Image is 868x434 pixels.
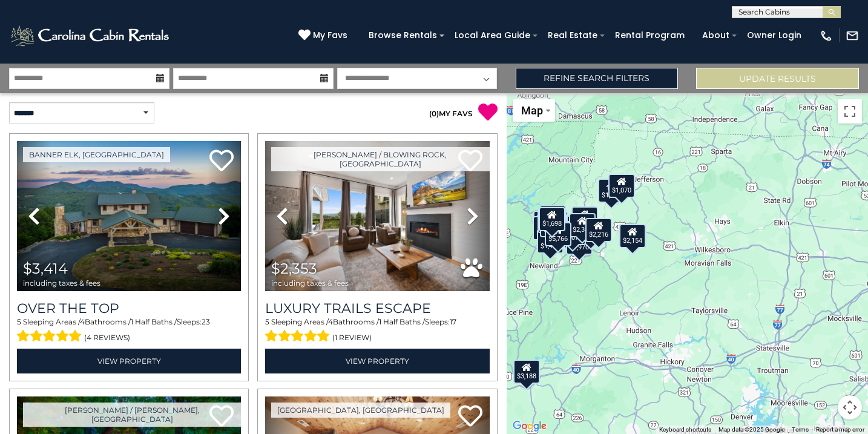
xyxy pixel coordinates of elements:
[23,279,100,287] span: including taxes & fees
[84,330,130,346] span: (4 reviews)
[513,359,540,383] div: $3,188
[17,317,241,346] div: Sleeping Areas / Bathrooms / Sleeps:
[542,26,603,45] a: Real Estate
[608,173,635,197] div: $1,070
[379,317,425,326] span: 1 Half Baths /
[23,260,68,277] span: $3,414
[538,208,564,232] div: $2,411
[585,217,612,242] div: $2,216
[432,109,436,118] span: 0
[9,24,173,48] img: White-1-2.png
[513,99,555,122] button: Change map style
[429,109,473,118] a: (0)MY FAVS
[510,418,550,434] img: Google
[23,403,241,427] a: [PERSON_NAME] / [PERSON_NAME], [GEOGRAPHIC_DATA]
[265,317,489,346] div: Sleeping Areas / Bathrooms / Sleeps:
[569,213,596,237] div: $2,381
[846,29,859,42] img: mail-regular-white.png
[838,395,862,419] button: Map camera controls
[271,147,489,171] a: [PERSON_NAME] / Blowing Rock, [GEOGRAPHIC_DATA]
[792,426,809,433] a: Terms
[271,403,450,418] a: [GEOGRAPHIC_DATA], [GEOGRAPHIC_DATA]
[265,349,489,373] a: View Property
[718,426,784,433] span: Map data ©2025 Google
[620,224,646,248] div: $2,154
[23,147,170,162] a: Banner Elk, [GEOGRAPHIC_DATA]
[271,279,349,287] span: including taxes & fees
[521,104,543,117] span: Map
[696,26,735,45] a: About
[516,68,679,89] a: Refine Search Filters
[539,206,565,231] div: $1,698
[458,404,482,430] a: Add to favorites
[265,317,269,326] span: 5
[80,317,85,326] span: 4
[449,26,536,45] a: Local Area Guide
[363,26,443,45] a: Browse Rentals
[298,29,350,42] a: My Favs
[609,26,691,45] a: Rental Program
[838,99,862,123] button: Toggle fullscreen view
[17,141,241,291] img: thumbnail_167153549.jpeg
[537,229,564,254] div: $1,441
[332,330,372,346] span: (1 review)
[271,260,317,277] span: $2,353
[539,205,566,229] div: $1,978
[429,109,439,118] span: ( )
[17,349,241,373] a: View Property
[559,220,586,245] div: $2,072
[328,317,333,326] span: 4
[202,317,210,326] span: 23
[17,317,21,326] span: 5
[696,68,859,89] button: Update Results
[545,222,571,246] div: $5,766
[598,179,625,203] div: $1,311
[17,300,241,317] a: Over The Top
[571,206,598,231] div: $2,187
[313,29,347,42] span: My Favs
[510,418,550,434] a: Open this area in Google Maps (opens a new window)
[450,317,456,326] span: 17
[533,215,559,240] div: $1,684
[659,426,711,434] button: Keyboard shortcuts
[131,317,177,326] span: 1 Half Baths /
[265,141,489,291] img: thumbnail_168695581.jpeg
[265,300,489,317] a: Luxury Trails Escape
[566,230,593,254] div: $1,970
[209,148,234,174] a: Add to favorites
[741,26,807,45] a: Owner Login
[577,219,604,243] div: $2,713
[820,29,833,42] img: phone-regular-white.png
[816,426,864,433] a: Report a map error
